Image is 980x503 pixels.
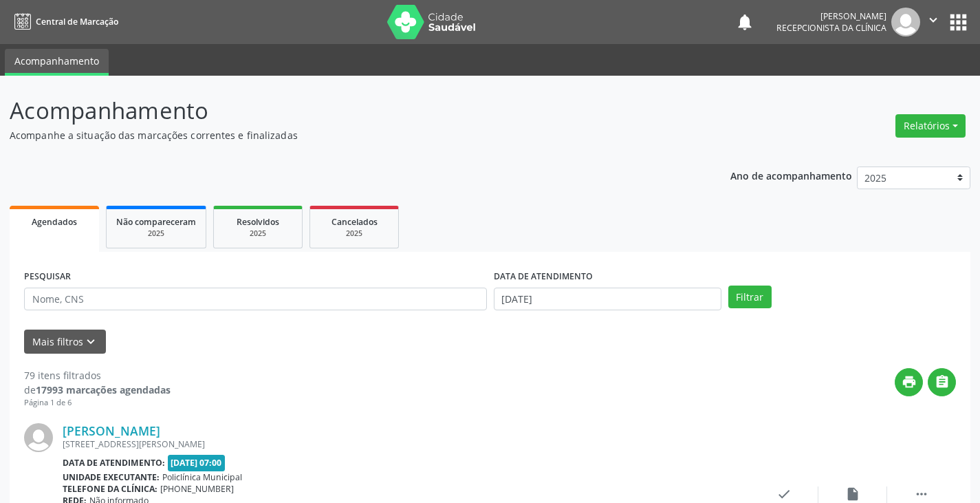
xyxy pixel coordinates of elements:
div: 2025 [224,228,292,239]
i: insert_drive_file [845,486,860,502]
span: [PHONE_NUMBER] [160,483,234,495]
a: Acompanhamento [5,49,109,76]
b: Telefone da clínica: [63,483,157,495]
i: print [902,374,917,389]
img: img [891,8,920,36]
i:  [914,486,929,502]
a: Central de Marcação [10,10,118,33]
button: Filtrar [728,286,772,309]
span: Recepcionista da clínica [776,22,886,34]
div: 2025 [320,228,389,239]
span: Cancelados [331,216,378,228]
label: PESQUISAR [24,266,71,288]
button:  [920,8,946,36]
img: img [24,423,53,452]
p: Acompanhe a situação das marcações correntes e finalizadas [10,128,682,142]
span: Agendados [32,216,77,228]
button: Mais filtroskeyboard_arrow_down [24,330,106,354]
span: Central de Marcação [36,16,118,28]
span: [DATE] 07:00 [168,455,226,471]
div: 79 itens filtrados [24,368,171,383]
i: check [776,486,792,502]
strong: 17993 marcações agendadas [36,383,171,396]
i:  [926,12,941,28]
button: Relatórios [895,114,966,138]
button: apps [946,10,970,34]
label: DATA DE ATENDIMENTO [494,266,593,288]
div: [STREET_ADDRESS][PERSON_NAME] [63,438,750,450]
button: print [895,368,923,396]
span: Não compareceram [116,216,196,228]
span: Resolvidos [237,216,279,228]
div: [PERSON_NAME] [776,10,886,22]
b: Data de atendimento: [63,457,165,469]
button: notifications [735,12,754,32]
a: [PERSON_NAME] [63,423,160,438]
span: Policlínica Municipal [162,471,242,483]
button:  [928,368,956,396]
p: Acompanhamento [10,94,682,128]
i:  [935,374,950,389]
input: Nome, CNS [24,288,487,311]
b: Unidade executante: [63,471,160,483]
i: keyboard_arrow_down [83,334,98,350]
div: Página 1 de 6 [24,397,171,409]
p: Ano de acompanhamento [730,167,852,184]
div: de [24,383,171,397]
input: Selecione um intervalo [494,288,721,311]
div: 2025 [116,228,196,239]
